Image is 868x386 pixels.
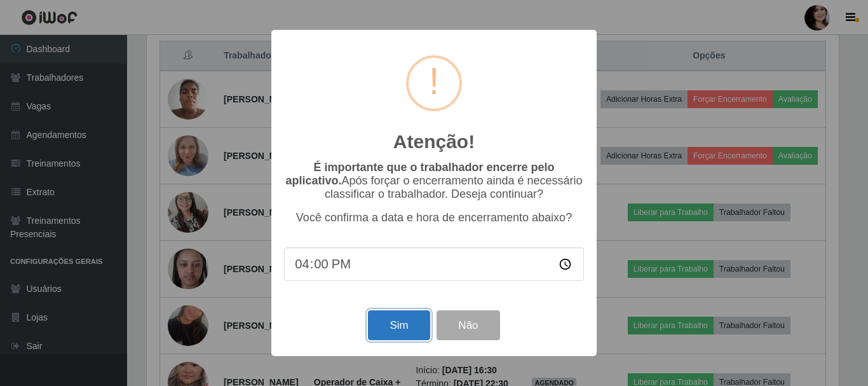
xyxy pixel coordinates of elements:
button: Não [437,310,499,340]
h2: Atenção! [393,130,475,153]
p: Após forçar o encerramento ainda é necessário classificar o trabalhador. Deseja continuar? [284,161,584,201]
b: É importante que o trabalhador encerre pelo aplicativo. [285,161,554,187]
button: Sim [368,310,430,340]
p: Você confirma a data e hora de encerramento abaixo? [284,211,584,224]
